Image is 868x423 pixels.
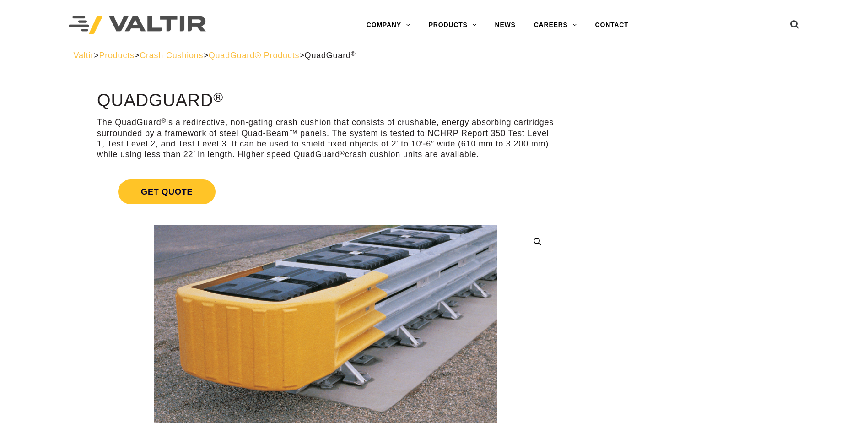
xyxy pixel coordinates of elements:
sup: ® [162,117,167,124]
span: Get Quote [118,179,216,204]
a: QuadGuard® Products [209,51,300,60]
p: The QuadGuard is a redirective, non-gating crash cushion that consists of crushable, energy absor... [97,117,554,160]
a: Crash Cushions [140,51,203,60]
a: Get Quote [97,168,554,215]
a: Valtir [74,51,94,60]
a: Products [99,51,134,60]
sup: ® [351,50,356,57]
div: > > > > [74,50,795,61]
a: COMPANY [357,16,420,34]
a: CONTACT [586,16,638,34]
a: NEWS [486,16,525,34]
img: Valtir [69,16,206,35]
a: CAREERS [525,16,586,34]
a: PRODUCTS [420,16,486,34]
h1: QuadGuard [97,91,554,110]
span: QuadGuard [305,51,356,60]
sup: ® [340,150,345,157]
sup: ® [213,90,223,104]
